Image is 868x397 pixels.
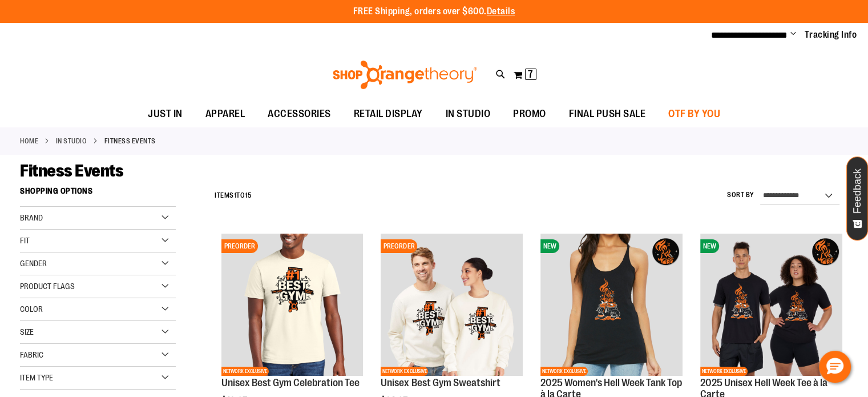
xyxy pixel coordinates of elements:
span: NEW [700,239,719,253]
a: Home [20,136,38,146]
span: PREORDER [381,239,417,253]
span: NETWORK EXCLUSIVE [700,367,748,376]
h2: Items to [215,187,252,204]
a: PROMO [502,101,558,127]
span: PROMO [513,101,546,127]
span: Feedback [852,169,863,214]
a: APPAREL [194,101,257,127]
span: ACCESSORIES [268,101,331,127]
a: 2025 Women's Hell Week Tank Top à la CarteNEWNETWORK EXCLUSIVE [540,234,683,378]
strong: Fitness Events [104,136,156,146]
a: RETAIL DISPLAY [342,101,434,127]
span: OTF BY YOU [668,101,720,127]
span: Fit [20,236,30,245]
a: OTF Unisex Best Gym TeePREORDERNETWORK EXCLUSIVE [221,234,364,378]
a: JUST IN [136,101,194,127]
span: NETWORK EXCLUSIVE [540,367,588,376]
span: Item Type [20,373,53,382]
img: OTF Unisex Best Gym Tee [221,234,364,376]
span: PREORDER [221,239,258,253]
img: Shop Orangetheory [331,61,479,89]
a: Unisex Best Gym Sweatshirt [381,377,500,388]
span: Gender [20,259,47,268]
span: Brand [20,213,43,222]
span: Product Flags [20,282,75,291]
p: FREE Shipping, orders over $600. [353,5,515,18]
span: NETWORK EXCLUSIVE [381,367,428,376]
span: IN STUDIO [446,101,491,127]
a: ACCESSORIES [256,101,342,127]
span: Fabric [20,350,43,359]
img: 2025 Women's Hell Week Tank Top à la Carte [540,234,683,376]
span: FINAL PUSH SALE [569,101,646,127]
a: IN STUDIO [434,101,502,127]
a: Unisex Best Gym SweatshirtPREORDERNETWORK EXCLUSIVE [381,234,523,378]
a: Unisex Best Gym Celebration Tee [221,377,360,388]
strong: Shopping Options [20,181,176,207]
span: NETWORK EXCLUSIVE [221,367,269,376]
span: Size [20,327,34,336]
span: Color [20,304,43,314]
img: 2025 Unisex Hell Week Tee à la Carte [700,234,842,376]
span: 15 [245,191,252,199]
a: 2025 Unisex Hell Week Tee à la CarteNEWNETWORK EXCLUSIVE [700,234,842,378]
a: Tracking Info [805,29,857,41]
span: RETAIL DISPLAY [354,101,423,127]
button: Hello, have a question? Let’s chat. [819,351,851,383]
button: Feedback - Show survey [846,157,868,240]
span: 7 [528,69,533,80]
span: 1 [234,191,237,199]
a: FINAL PUSH SALE [558,101,657,127]
span: NEW [540,239,559,253]
img: Unisex Best Gym Sweatshirt [381,234,523,376]
span: JUST IN [148,101,183,127]
a: Details [487,6,515,17]
a: IN STUDIO [56,136,87,146]
span: APPAREL [205,101,245,127]
span: Fitness Events [20,161,123,181]
a: OTF BY YOU [657,101,732,127]
label: Sort By [727,190,754,200]
button: Account menu [790,29,796,41]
